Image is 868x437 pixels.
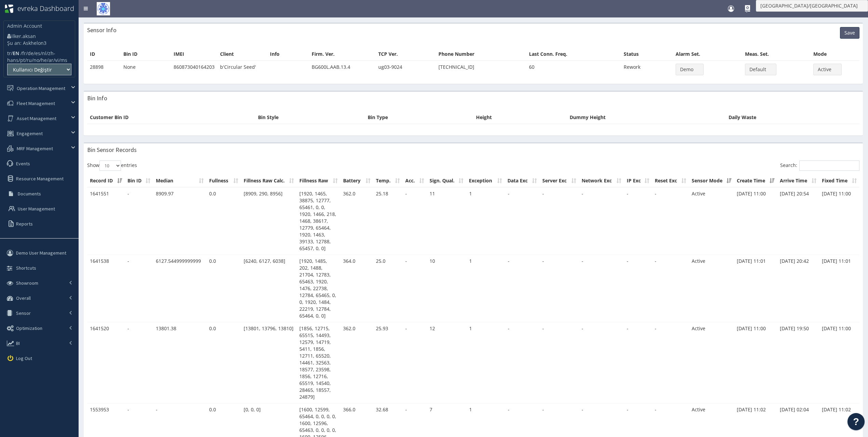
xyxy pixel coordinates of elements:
th: Fillness Raw: activate to sort column ascending [297,175,340,187]
td: - [540,188,579,255]
select: Showentries [99,160,121,171]
th: Sensor Mode: activate to sort column ascending [689,175,734,187]
th: Acc.: activate to sort column ascending [403,175,427,187]
a: de [28,50,33,56]
a: no [33,57,39,63]
th: Fixed Time: activate to sort column ascending [819,175,859,187]
li: / / / / / / / / / / / / / [7,50,71,64]
th: Alarm Set. [673,48,742,61]
h3: Bin Sensor Records [87,147,137,153]
a: tr [7,50,11,56]
td: ug03-9024 [376,61,436,78]
input: Search: [799,160,859,171]
th: Server Exc: activate to sort column ascending [540,175,579,187]
label: Search: [780,160,859,171]
td: - [403,255,427,322]
a: he [41,57,47,63]
td: [DATE] 11:00 [734,188,777,255]
span: Operation Management [17,85,65,91]
th: Info [267,48,309,61]
th: Temp.: activate to sort column ascending [373,175,403,187]
th: Meas. Set. [742,48,811,61]
th: Phone Number [436,48,526,61]
span: BI [16,340,20,346]
td: - [652,322,689,403]
td: - [125,188,153,255]
td: 1641538 [87,255,125,322]
th: Fillness Raw Calc.: activate to sort column ascending [241,175,297,187]
td: 860873040164203 [171,61,217,78]
td: - [624,255,652,322]
td: - [652,255,689,322]
td: 25.0 [373,255,403,322]
span: Shortcuts [16,265,36,271]
span: Default [749,66,768,73]
td: Rework [621,61,673,78]
td: - [125,322,153,403]
span: Asset Management [17,115,56,121]
th: TCP Ver. [376,48,436,61]
td: [DATE] 20:42 [777,255,819,322]
td: 60 [526,61,621,78]
td: 364.0 [340,255,373,322]
a: ar [49,57,53,63]
th: Record ID: activate to sort column ascending [87,175,125,187]
th: Median: activate to sort column ascending [153,175,206,187]
span: Overall [16,295,31,301]
td: 0.0 [206,188,241,255]
a: vi [55,57,59,63]
td: - [652,188,689,255]
th: ID [87,48,121,61]
td: - [540,255,579,322]
span: Fleet Management [17,100,55,106]
span: Showroom [16,280,38,286]
b: EN [13,50,19,56]
th: Client [217,48,267,61]
td: Active [689,188,734,255]
td: 8909.97 [153,188,206,255]
th: Reset Exc: activate to sort column ascending [652,175,689,187]
th: Data Exc: activate to sort column ascending [505,175,540,187]
button: Default [745,64,776,75]
td: 28898 [87,61,121,78]
span: Optimization [16,325,42,331]
span: MRF Management [17,145,53,152]
td: 6127.544999999999 [153,255,206,322]
td: [1856, 12715, 65515, 14493, 12579, 14719, 5411, 1856, 12711, 65520, 14461, 32563, 18577, 23598, 1... [297,322,340,403]
th: Bin ID [121,48,171,61]
th: Height [473,111,567,124]
td: None [121,61,171,78]
td: 10 [427,255,466,322]
th: Network Exc: activate to sort column ascending [579,175,624,187]
a: Reports [2,216,79,231]
span: Sensor [16,310,31,316]
td: - [579,188,624,255]
span: Active [818,66,833,73]
td: - [505,255,540,322]
th: IMEI [171,48,217,61]
th: Bin Type [365,111,473,124]
td: - [505,322,540,403]
span: User Management [18,206,55,212]
td: [DATE] 19:50 [777,322,819,403]
h3: Sensor Info [87,27,117,33]
button: Demo [676,64,704,75]
th: Fullness: activate to sort column ascending [206,175,241,187]
th: Sign. Qual.: activate to sort column ascending [427,175,466,187]
th: Dummy Height [567,111,726,124]
a: pt [20,57,25,63]
a: ru [27,57,32,63]
td: [DATE] 11:01 [819,255,859,322]
td: 25.93 [373,322,403,403]
p: Admin Account [7,23,46,29]
button: Save [840,27,859,39]
td: - [505,188,540,255]
th: Customer Bin ID [87,111,255,124]
td: 0.0 [206,322,241,403]
a: nl [42,50,46,56]
td: - [540,322,579,403]
td: 25.18 [373,188,403,255]
td: BG600L.AAB.13.4 [309,61,376,78]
